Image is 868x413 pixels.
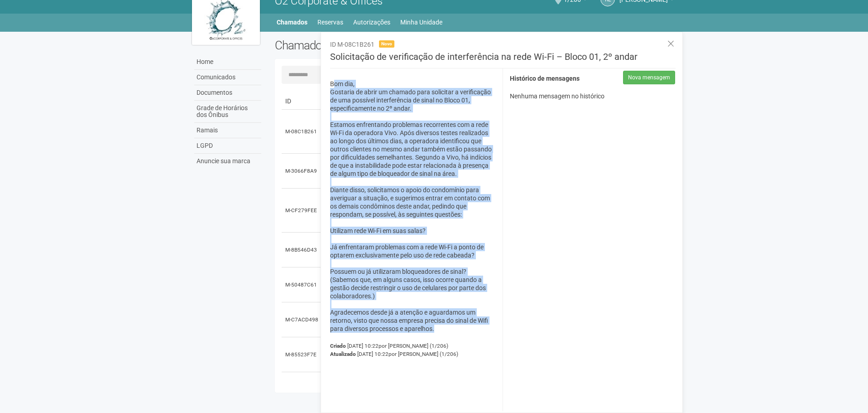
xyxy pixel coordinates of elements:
[277,16,307,29] a: Chamados
[317,16,343,29] a: Reservas
[510,75,580,83] strong: Histórico de mensagens
[194,123,261,138] a: Ramais
[379,40,394,48] span: Novo
[194,138,261,154] a: LGPD
[330,41,374,48] span: ID M-08C1B261
[282,372,322,407] td: M-609CDD04
[330,52,676,68] h3: Solicitação de verificação de interferência na rede Wi-Fi – Bloco 01, 2º andar
[330,80,496,333] p: Bom dia, Gostaria de abrir um chamado para solicitar a verificação de uma possível interferência ...
[388,351,458,357] span: por [PERSON_NAME] (1/206)
[510,92,676,100] p: Nenhuma mensagem no histórico
[282,302,322,337] td: M-C7ACD498
[194,154,261,169] a: Anuncie sua marca
[282,233,322,267] td: M-8B546D43
[282,267,322,302] td: M-50487C61
[282,110,322,154] td: M-08C1B261
[194,70,261,85] a: Comunicados
[282,337,322,372] td: M-85523F7E
[275,39,434,52] h2: Chamados
[623,71,675,84] button: Nova mensagem
[330,343,346,349] strong: Criado
[194,54,261,70] a: Home
[282,154,322,189] td: M-3066F8A9
[194,85,261,101] a: Documentos
[357,351,458,357] span: [DATE] 10:22
[347,343,448,349] span: [DATE] 10:22
[330,351,356,357] strong: Atualizado
[353,16,390,29] a: Autorizações
[282,189,322,233] td: M-CF279FEE
[379,343,448,349] span: por [PERSON_NAME] (1/206)
[194,101,261,123] a: Grade de Horários dos Ônibus
[282,93,322,110] td: ID
[400,16,442,29] a: Minha Unidade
